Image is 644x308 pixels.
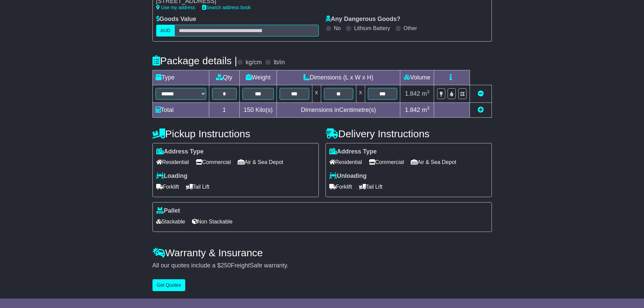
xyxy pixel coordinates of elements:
td: x [356,85,365,102]
button: Get Quotes [152,279,186,291]
span: Residential [156,157,189,167]
span: 250 [221,262,231,269]
span: Commercial [196,157,231,167]
label: Pallet [156,207,180,215]
td: x [312,85,321,102]
h4: Package details | [152,55,237,66]
span: Tail Lift [186,182,210,192]
td: Total [152,102,209,117]
h4: Pickup Instructions [152,128,319,139]
a: Search address book [202,5,251,10]
span: 150 [244,106,254,113]
span: m [422,90,430,97]
label: Other [404,25,417,31]
span: 1.842 [405,106,420,113]
a: Add new item [478,106,484,113]
span: Non Stackable [192,216,233,227]
td: Type [152,70,209,85]
label: Address Type [329,148,377,156]
label: Unloading [329,172,367,180]
label: AUD [156,25,175,37]
span: Forklift [329,182,352,192]
span: 1.842 [405,90,420,97]
label: Loading [156,172,188,180]
td: Qty [209,70,240,85]
label: Goods Value [156,16,196,23]
h4: Delivery Instructions [326,128,492,139]
sup: 3 [427,89,430,94]
span: Stackable [156,216,185,227]
div: All our quotes include a $ FreightSafe warranty. [152,262,492,269]
td: Weight [240,70,277,85]
span: Air & Sea Depot [411,157,456,167]
label: Address Type [156,148,204,156]
span: Air & Sea Depot [238,157,283,167]
label: Lithium Battery [354,25,390,31]
a: Use my address [156,5,195,10]
span: Commercial [369,157,404,167]
td: Kilo(s) [240,102,277,117]
label: lb/in [273,59,285,66]
sup: 3 [427,105,430,111]
h4: Warranty & Insurance [152,247,492,258]
td: Dimensions (L x W x H) [277,70,400,85]
td: Dimensions in Centimetre(s) [277,102,400,117]
span: Forklift [156,182,179,192]
span: m [422,106,430,113]
span: Tail Lift [359,182,383,192]
td: 1 [209,102,240,117]
label: kg/cm [245,59,262,66]
label: Any Dangerous Goods? [326,16,401,23]
span: Residential [329,157,362,167]
label: No [334,25,341,31]
td: Volume [400,70,434,85]
a: Remove this item [478,90,484,97]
